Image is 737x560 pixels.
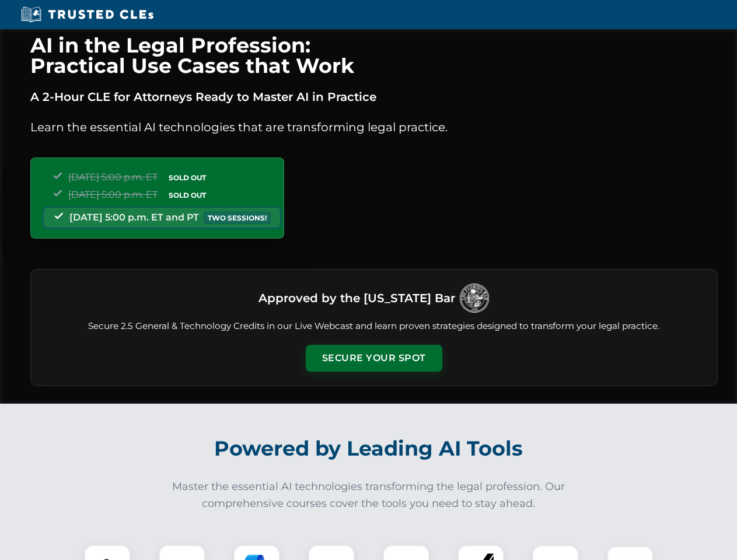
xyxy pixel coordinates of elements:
span: SOLD OUT [165,171,210,184]
img: Logo [460,283,489,313]
img: Trusted CLEs [18,6,157,23]
h2: Powered by Leading AI Tools [46,428,692,469]
h1: AI in the Legal Profession: Practical Use Cases that Work [30,35,718,76]
p: A 2-Hour CLE for Attorneys Ready to Master AI in Practice [30,87,718,106]
p: Secure 2.5 General & Technology Credits in our Live Webcast and learn proven strategies designed ... [45,320,703,333]
h3: Approved by the [US_STATE] Bar [259,288,455,309]
button: Secure Your Spot [306,345,442,372]
span: [DATE] 5:00 p.m. ET [68,189,158,200]
p: Learn the essential AI technologies that are transforming legal practice. [30,118,718,136]
span: [DATE] 5:00 p.m. ET [68,171,158,183]
p: Master the essential AI technologies transforming the legal profession. Our comprehensive courses... [165,478,573,512]
span: SOLD OUT [165,189,210,201]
